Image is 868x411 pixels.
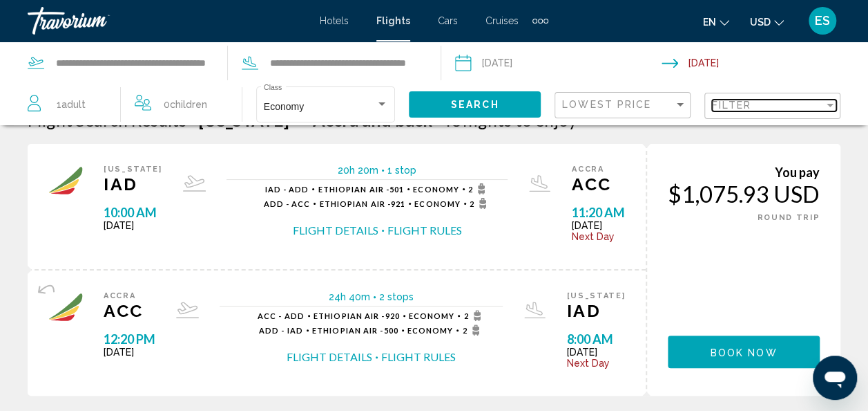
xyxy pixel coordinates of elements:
span: Children [170,99,207,110]
button: Book now [668,336,820,368]
button: Change language [703,12,729,32]
a: Cruises [485,15,519,26]
span: Adult [61,99,86,110]
button: Return date: Nov 30, 2025 [662,42,868,84]
button: Flight Details [287,349,372,365]
span: 500 [312,326,398,335]
button: Depart date: Nov 20, 2025 [455,42,662,84]
span: Book now [711,347,778,358]
button: Flight Rules [381,349,456,365]
span: ACC [572,174,625,194]
span: 10:00 AM [104,205,162,220]
button: Search [409,91,541,117]
span: Ethiopian Air - [319,199,391,208]
span: ES [815,14,830,28]
div: $1,075.93 USD [668,180,820,208]
span: 0 [164,95,207,114]
span: 921 [319,199,405,208]
a: Flights [376,15,410,26]
span: Ethiopian Air - [318,185,389,194]
span: [DATE] [572,220,625,231]
span: Economy [264,101,304,112]
span: 1 [57,95,86,114]
span: 2 [463,310,485,321]
span: 11:20 AM [572,205,625,220]
span: Next Day [567,358,626,369]
span: [US_STATE] [104,165,162,174]
button: User Menu [804,6,840,35]
span: 920 [314,311,400,320]
a: Cars [438,15,458,26]
button: Change currency [750,12,784,32]
span: 2 stops [379,291,414,302]
span: Ethiopian Air - [312,326,384,335]
span: IAD [567,300,626,321]
span: IAD - ADD [264,185,309,194]
button: Extra navigation items [532,10,548,32]
span: Search [451,100,499,111]
span: IAD [104,174,162,194]
span: Economy [407,326,454,335]
span: en [703,17,716,28]
span: Filter [712,100,751,111]
span: ADD - ACC [263,199,310,208]
span: 8:00 AM [567,331,626,347]
span: [DATE] [104,220,162,231]
span: Next Day [572,231,625,242]
span: 12:20 PM [104,331,155,347]
span: [DATE] [567,347,626,358]
span: Economy [413,185,459,194]
span: Economy [414,199,461,208]
span: [US_STATE] [567,291,626,300]
mat-select: Sort by [562,100,686,111]
span: 2 [468,183,490,194]
a: Book now [668,342,820,358]
span: ACC [104,300,155,321]
span: Accra [572,165,625,174]
span: USD [750,17,771,28]
button: Travelers: 1 adult, 0 children [14,84,242,125]
span: 24h 40m [329,291,370,302]
span: 501 [318,185,404,194]
button: Flight Details [293,223,378,238]
span: Economy [409,311,455,320]
span: ADD - IAD [259,326,303,335]
span: Lowest Price [562,99,651,110]
span: Ethiopian Air - [314,311,385,320]
span: 1 stop [387,165,416,176]
span: 2 [470,198,491,209]
span: ROUND TRIP [758,213,820,222]
span: [DATE] [104,347,155,358]
span: 20h 20m [338,165,378,176]
a: Hotels [320,15,349,26]
span: ACC - ADD [258,311,305,320]
div: You pay [668,165,820,180]
a: Travorium [28,7,306,35]
span: Accra [104,291,155,300]
button: Filter [704,92,840,120]
span: 2 [462,325,483,336]
button: Flight Rules [387,223,462,238]
iframe: Button to launch messaging window [813,356,857,400]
